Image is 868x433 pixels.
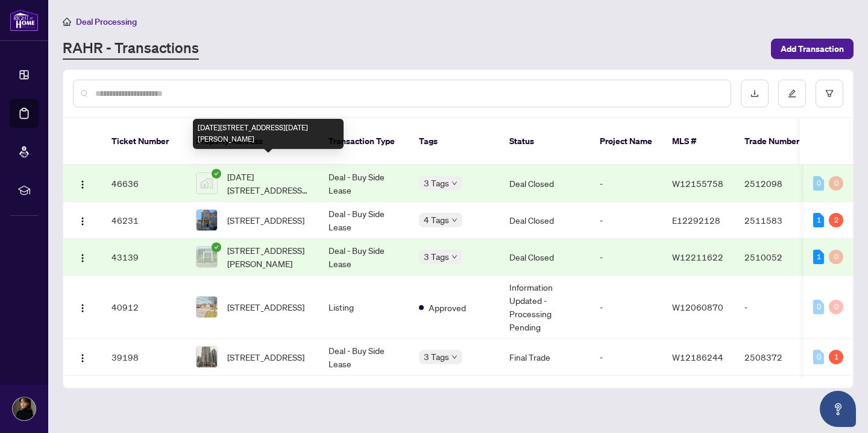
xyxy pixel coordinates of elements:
th: Ticket Number [102,118,186,165]
td: - [735,276,819,339]
td: 43139 [102,239,186,276]
button: Logo [73,210,92,230]
span: [STREET_ADDRESS] [227,350,304,364]
button: Logo [73,174,92,193]
div: 0 [829,250,843,264]
td: Deal Closed [500,165,590,202]
th: Transaction Type [319,118,409,165]
div: 0 [829,176,843,191]
button: Add Transaction [771,39,854,59]
td: Deal - Buy Side Lease [319,339,409,376]
div: 1 [829,350,843,364]
img: Logo [78,180,87,189]
div: 0 [829,300,843,314]
button: Open asap [820,391,856,427]
span: W12060870 [672,302,723,312]
td: 39198 [102,339,186,376]
span: [DATE][STREET_ADDRESS][DATE][PERSON_NAME] [227,170,309,197]
div: 1 [813,213,824,227]
td: Deal - Buy Side Lease [319,165,409,202]
span: [STREET_ADDRESS] [227,300,304,314]
span: W12211622 [672,251,723,262]
span: [STREET_ADDRESS][PERSON_NAME] [227,244,309,270]
td: Deal Closed [500,202,590,239]
div: [DATE][STREET_ADDRESS][DATE][PERSON_NAME] [193,119,344,149]
td: - [590,239,662,276]
button: edit [778,80,806,107]
span: edit [788,89,796,98]
span: down [451,217,458,223]
span: home [63,17,71,26]
a: RAHR - Transactions [63,38,199,60]
td: - [590,276,662,339]
td: 2510052 [735,239,819,276]
span: 3 Tags [424,250,449,264]
td: - [590,339,662,376]
span: down [451,180,458,186]
img: Profile Icon [13,397,36,420]
div: 0 [813,176,824,191]
span: Add Transaction [781,39,844,58]
img: thumbnail-img [197,297,217,317]
img: thumbnail-img [197,347,217,367]
span: W12186244 [672,352,723,362]
span: [STREET_ADDRESS] [227,213,304,227]
td: Information Updated - Processing Pending [500,276,590,339]
img: Logo [78,303,87,313]
div: 2 [829,213,843,227]
span: check-circle [212,169,221,179]
td: Listing [319,276,409,339]
img: thumbnail-img [197,210,217,230]
th: Property Address [186,118,319,165]
td: 46636 [102,165,186,202]
button: download [741,80,769,107]
td: 2508372 [735,339,819,376]
span: W12155758 [672,178,723,189]
span: 3 Tags [424,350,449,364]
span: E12292128 [672,215,720,226]
button: Logo [73,297,92,317]
span: down [451,354,458,360]
td: Deal Closed [500,239,590,276]
td: - [590,165,662,202]
button: filter [816,80,843,107]
td: Final Trade [500,339,590,376]
span: 3 Tags [424,176,449,190]
span: filter [825,89,834,98]
span: Approved [429,301,466,314]
td: 2511583 [735,202,819,239]
span: down [451,254,458,260]
img: thumbnail-img [197,173,217,194]
img: logo [10,9,39,31]
td: Deal - Buy Side Lease [319,239,409,276]
div: 0 [813,300,824,314]
span: check-circle [212,242,221,252]
td: 46231 [102,202,186,239]
span: download [750,89,759,98]
span: Deal Processing [76,16,137,27]
th: MLS # [662,118,735,165]
span: 4 Tags [424,213,449,227]
img: thumbnail-img [197,247,217,267]
img: Logo [78,253,87,263]
th: Status [500,118,590,165]
th: Tags [409,118,500,165]
div: 1 [813,250,824,264]
th: Project Name [590,118,662,165]
img: Logo [78,216,87,226]
img: Logo [78,353,87,363]
th: Trade Number [735,118,819,165]
button: Logo [73,247,92,267]
td: 40912 [102,276,186,339]
button: Logo [73,347,92,367]
div: 0 [813,350,824,364]
td: Deal - Buy Side Lease [319,202,409,239]
td: 2512098 [735,165,819,202]
td: - [590,202,662,239]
